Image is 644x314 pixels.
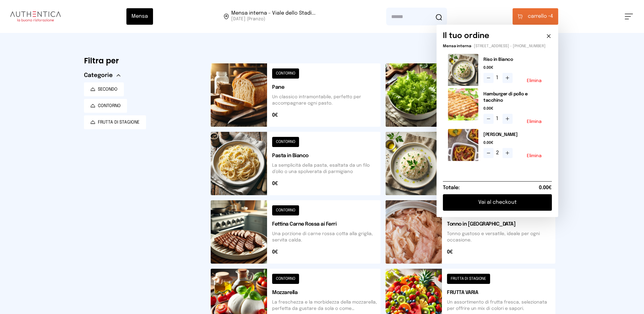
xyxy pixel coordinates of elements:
[231,11,316,22] span: Viale dello Stadio, 77, 05100 Terni TR, Italia
[483,106,547,111] span: 0.00€
[448,88,478,120] img: media
[496,115,500,123] span: 1
[84,71,113,80] span: Categorie
[483,131,547,138] h2: [PERSON_NAME]
[84,56,201,66] h6: Filtra per
[527,79,542,83] button: Elimina
[84,71,120,80] button: Categorie
[483,140,547,145] span: 0.00€
[513,8,558,25] button: carrello •4
[443,44,471,48] span: Mensa interna
[443,184,460,192] h6: Totale:
[527,154,542,158] button: Elimina
[231,16,316,22] span: [DATE] (Pranzo)
[10,11,61,22] img: logo.8f33a47.png
[528,13,553,20] span: 4
[84,115,146,129] button: FRUTTA DI STAGIONE
[84,99,127,113] button: CONTORNO
[443,31,489,41] h6: Il tuo ordine
[126,8,153,25] button: Mensa
[496,74,500,82] span: 1
[448,54,478,86] img: media
[98,103,121,109] span: CONTORNO
[84,82,124,96] button: SECONDO
[443,194,552,211] button: Vai al checkout
[483,91,547,104] h2: Hamburger di pollo e tacchino
[527,119,542,124] button: Elimina
[98,119,140,125] span: FRUTTA DI STAGIONE
[483,56,547,63] h2: Riso in Bianco
[448,129,478,161] img: media
[483,65,547,70] span: 0.00€
[528,13,550,20] span: carrello •
[98,86,118,93] span: SECONDO
[443,44,552,49] p: - [STREET_ADDRESS] - [PHONE_NUMBER]
[496,149,500,157] span: 2
[539,184,552,192] span: 0.00€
